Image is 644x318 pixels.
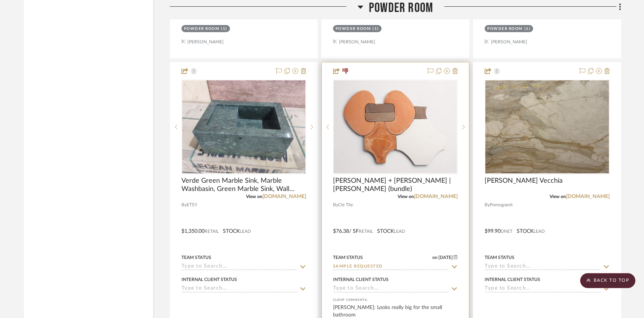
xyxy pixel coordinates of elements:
div: 0 [333,80,457,174]
input: Type to Search… [333,285,449,293]
img: fornace brioni + cristina celestino | cotto capriccio (bundle) [334,80,457,173]
input: Type to Search… [181,285,297,293]
input: Type to Search… [333,263,449,271]
div: (1) [373,26,379,32]
div: Powder Room [184,26,220,32]
div: 0 [485,80,609,174]
span: on [432,255,438,260]
span: By [181,201,187,209]
div: Powder Room [336,26,371,32]
div: Internal Client Status [333,276,389,283]
div: (1) [221,26,227,32]
img: Verde Green Marble Sink, Marble Washbasin, Green Marble Sink, Wall Mount Sink, Custom Order sink,... [182,80,305,173]
div: Team Status [181,254,211,261]
span: By [333,201,338,209]
div: Team Status [333,254,363,261]
span: Verde Green Marble Sink, Marble Washbasin, Green Marble Sink, Wall Mount Sink, Custom Order sink,... [181,177,306,193]
span: ETSY [187,201,197,209]
img: Macchia Vecchia [485,80,609,173]
span: Cle Tile [338,201,353,209]
span: [PERSON_NAME] Vecchia [485,177,563,185]
span: [DATE] [438,255,454,260]
div: Team Status [485,254,514,261]
input: Type to Search… [485,285,600,293]
div: (1) [525,26,531,32]
input: Type to Search… [181,263,297,271]
a: [DOMAIN_NAME] [262,194,306,199]
scroll-to-top-button: BACK TO TOP [580,273,635,288]
span: View on [398,194,414,199]
a: [DOMAIN_NAME] [566,194,610,199]
div: Internal Client Status [181,276,237,283]
div: Powder Room [487,26,523,32]
span: Pomogranit [490,201,513,209]
div: Internal Client Status [485,276,540,283]
a: [DOMAIN_NAME] [414,194,458,199]
span: By [485,201,490,209]
input: Type to Search… [485,263,600,271]
span: View on [550,194,566,199]
span: [PERSON_NAME] + [PERSON_NAME] | [PERSON_NAME] (bundle) [333,177,458,193]
span: View on [246,194,262,199]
